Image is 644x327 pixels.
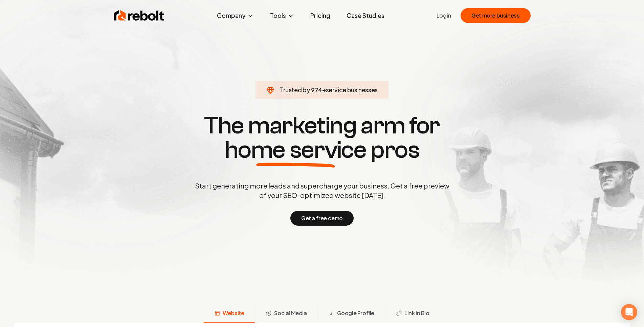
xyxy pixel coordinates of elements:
span: home service [225,138,367,162]
a: Login [437,11,451,20]
span: 974 [311,85,322,95]
img: Rebolt Logo [114,9,164,22]
button: Google Profile [318,305,385,323]
span: Website [223,309,244,317]
span: + [322,86,326,94]
p: Start generating more leads and supercharge your business. Get a free preview of your SEO-optimiz... [194,181,451,200]
span: Trusted by [280,86,310,94]
div: Open Intercom Messenger [621,304,637,320]
h1: The marketing arm for pros [160,114,485,162]
button: Social Media [255,305,317,323]
button: Tools [265,9,299,22]
span: Link in Bio [404,309,429,317]
a: Case Studies [341,9,390,22]
button: Link in Bio [385,305,440,323]
button: Get a free demo [290,211,354,226]
span: service businesses [326,86,378,94]
button: Website [204,305,255,323]
button: Company [212,9,259,22]
button: Get more business [461,8,530,23]
span: Social Media [274,309,307,317]
span: Google Profile [337,309,374,317]
a: Pricing [305,9,336,22]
